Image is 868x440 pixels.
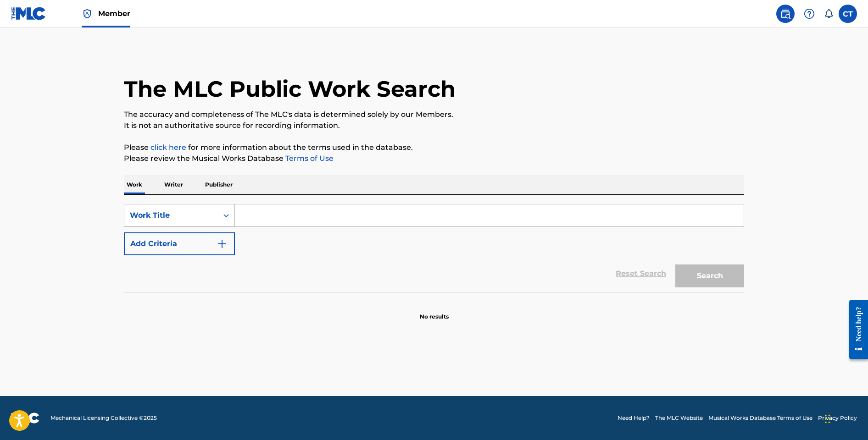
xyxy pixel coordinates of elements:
[161,175,186,194] p: Writer
[822,396,868,440] iframe: Chat Widget
[776,5,795,23] a: Public Search
[825,405,830,433] div: Drag
[842,293,868,367] iframe: Resource Center
[124,120,744,131] p: It is not an authoritative source for recording information.
[284,154,334,163] a: Terms of Use
[11,412,39,423] img: logo
[618,414,650,422] a: Need Help?
[124,142,744,153] p: Please for more information about the terms used in the database.
[130,210,212,221] div: Work Title
[50,414,157,422] span: Mechanical Licensing Collective © 2025
[217,238,228,249] img: 9d2ae6d4665cec9f34b9.svg
[839,5,857,23] div: User Menu
[818,414,857,422] a: Privacy Policy
[150,143,186,152] a: click here
[98,8,130,19] span: Member
[124,153,744,164] p: Please review the Musical Works Database
[124,109,744,120] p: The accuracy and completeness of The MLC's data is determined solely by our Members.
[708,414,812,422] a: Musical Works Database Terms of Use
[11,7,46,20] img: MLC Logo
[780,8,791,19] img: search
[124,175,145,194] p: Work
[824,9,833,18] div: Notifications
[420,302,449,321] p: No results
[124,204,744,292] form: Search Form
[124,232,235,255] button: Add Criteria
[82,8,93,19] img: Top Rightsholder
[202,175,235,194] p: Publisher
[655,414,703,422] a: The MLC Website
[804,8,815,19] img: help
[124,75,456,103] h1: The MLC Public Work Search
[800,5,818,23] div: Help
